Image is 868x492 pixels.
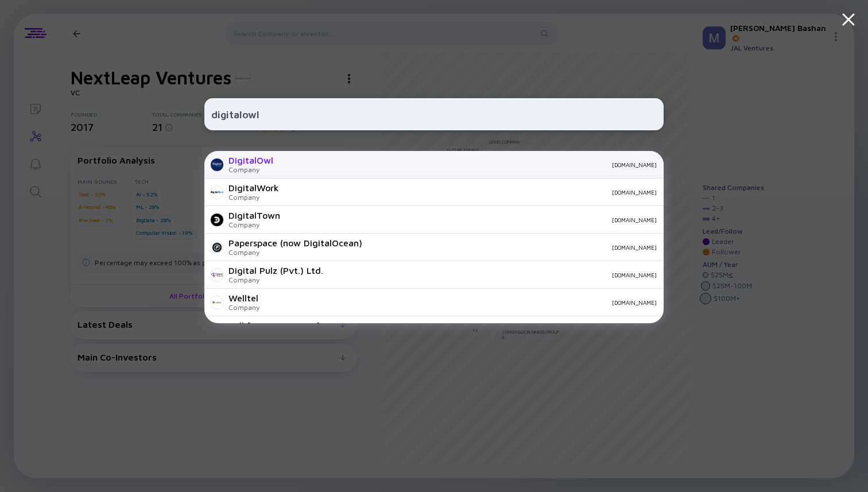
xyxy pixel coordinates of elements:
div: Welltel [228,293,259,303]
div: [DOMAIN_NAME] [332,272,657,278]
div: [DOMAIN_NAME] [269,299,657,306]
div: Company [228,303,259,312]
div: [DOMAIN_NAME] [288,189,657,196]
input: Search Company or Investor... [211,104,657,125]
div: [DOMAIN_NAME] [289,216,657,223]
div: Company [228,276,323,284]
div: [DOMAIN_NAME] [371,244,657,251]
div: Company [228,220,280,229]
div: DigitalWork [228,183,279,193]
div: Digital Pulz (Pvt.) Ltd. [228,265,323,276]
div: Paperspace (now DigitalOcean) [228,238,362,248]
div: Tell [PERSON_NAME] [228,320,320,331]
div: Company [228,248,362,257]
div: Company [228,193,279,202]
div: [DOMAIN_NAME] [282,161,657,168]
div: Company [228,165,273,174]
div: DigitalTown [228,210,280,220]
div: DigitalOwl [228,155,273,165]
